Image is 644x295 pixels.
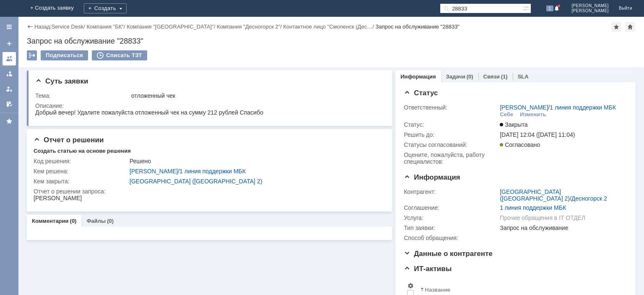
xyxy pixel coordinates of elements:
[522,4,531,12] span: Расширенный поиск
[50,23,51,29] div: |
[404,265,452,273] span: ИТ-активы
[34,188,382,195] div: Отчет о решении запроса:
[179,168,246,175] a: 1 линия поддержки МБК
[86,218,106,224] a: Файлы
[404,225,498,231] div: Тип заявки:
[130,168,178,175] a: [PERSON_NAME]
[35,102,382,109] div: Описание:
[500,225,623,231] div: Запрос на обслуживание
[500,188,570,202] a: [GEOGRAPHIC_DATA] ([GEOGRAPHIC_DATA] 2)
[86,23,127,30] div: /
[404,151,498,165] div: Oцените, пожалуйста, работу специалистов:
[483,73,500,80] a: Связи
[34,136,104,144] span: Отчет о решении
[500,188,623,202] div: /
[500,214,585,221] a: Прочие обращения в IT ОТДЕЛ
[34,158,128,164] div: Код решения:
[404,104,498,111] div: Ответственный:
[217,23,280,30] a: Компания "Десногорск 2"
[400,73,436,80] a: Информация
[127,23,214,30] a: Компания "[GEOGRAPHIC_DATA]"
[3,52,16,65] a: Заявки на командах
[35,77,88,85] span: Суть заявки
[571,195,607,202] a: Десногорск 2
[217,23,283,30] div: /
[404,250,493,258] span: Данные о контрагенте
[404,214,498,221] div: Услуга:
[500,141,540,148] span: Согласовано
[500,131,575,138] span: [DATE] 12:04 ([DATE] 11:04)
[130,158,380,164] div: Решено
[500,204,566,211] a: 1 линия поддержки МБК
[107,218,114,224] div: (0)
[34,168,128,175] div: Кем решена:
[283,23,373,30] a: Контактное лицо "Смоленск (Дес…
[501,73,508,80] div: (1)
[611,22,621,32] div: Добавить в избранное
[467,73,473,80] div: (0)
[518,73,529,80] a: SLA
[404,89,438,97] span: Статус
[446,73,465,80] a: Задачи
[550,104,616,111] a: 1 линия поддержки МБК
[404,131,498,138] div: Решить до:
[32,218,69,224] a: Комментарии
[520,111,546,118] div: Изменить
[27,37,636,45] div: Запрос на обслуживание "28833"
[130,168,380,175] div: /
[131,92,380,99] div: отложенный чек
[86,23,123,30] a: Компания "БК"
[375,23,460,30] div: Запрос на обслуживание "28833"
[425,287,450,293] div: Название
[500,104,548,111] a: [PERSON_NAME]
[3,37,16,50] a: Создать заявку
[625,22,635,32] div: Сделать домашней страницей
[130,178,262,185] a: [GEOGRAPHIC_DATA] ([GEOGRAPHIC_DATA] 2)
[571,3,609,8] span: [PERSON_NAME]
[404,235,498,241] div: Способ обращения:
[3,67,16,81] a: Заявки в моей ответственности
[3,82,16,96] a: Мои заявки
[70,218,77,224] div: (0)
[3,97,16,111] a: Мои согласования
[500,121,527,128] span: Закрыта
[283,23,376,30] div: /
[34,23,50,30] a: Назад
[404,204,498,211] div: Соглашение:
[500,104,616,111] div: /
[404,188,498,195] div: Контрагент:
[404,173,460,181] span: Информация
[34,148,131,154] div: Создать статью на основе решения
[35,92,130,99] div: Тема:
[546,5,554,11] span: 1
[500,111,513,118] div: Себе
[571,8,609,13] span: [PERSON_NAME]
[404,141,498,148] div: Статусы согласований:
[34,178,128,185] div: Кем закрыта:
[404,121,498,128] div: Статус:
[27,50,37,60] div: Работа с массовостью
[407,282,414,289] span: Настройки
[52,23,84,30] a: Service Desk
[127,23,217,30] div: /
[84,3,127,13] div: Создать
[52,23,87,30] div: /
